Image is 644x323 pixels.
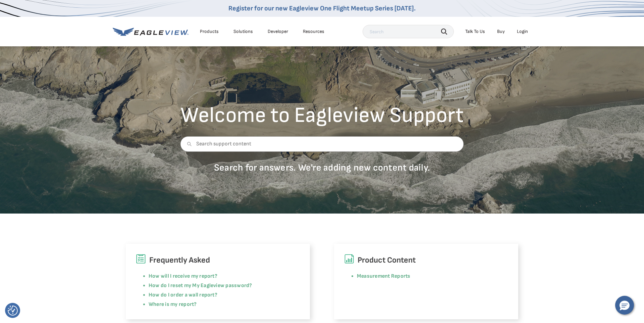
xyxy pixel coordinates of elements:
a: Developer [268,29,288,35]
a: Measurement Reports [357,273,411,279]
div: Login [517,29,528,35]
input: Search [363,25,454,38]
button: Hello, have a question? Let’s chat. [615,296,634,315]
a: How do I order a wall report? [149,292,217,298]
a: Register for our new Eagleview One Flight Meetup Series [DATE]. [228,4,416,12]
p: Search for answers. We're adding new content daily. [180,162,464,174]
div: Resources [303,29,324,35]
a: How do I reset my My Eagleview password? [149,282,252,289]
h6: Product Content [344,254,508,267]
button: Consent Preferences [8,306,18,316]
a: Where is my report? [149,301,197,308]
div: Talk To Us [465,29,485,35]
img: Revisit consent button [8,306,18,316]
h2: Welcome to Eagleview Support [180,105,464,126]
div: Products [200,29,219,35]
a: How will I receive my report? [149,273,217,279]
input: Search support content [180,136,464,152]
h6: Frequently Asked [136,254,300,267]
a: Buy [497,29,505,35]
div: Solutions [233,29,253,35]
